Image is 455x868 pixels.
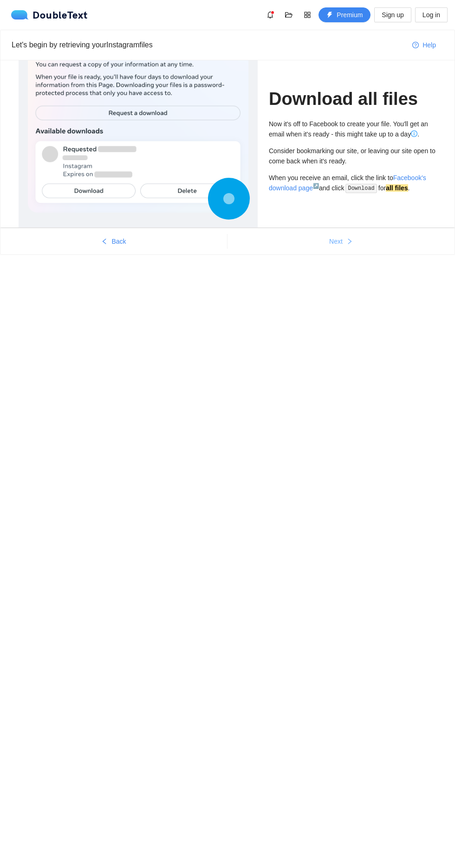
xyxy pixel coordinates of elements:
[422,40,436,50] span: Help
[269,174,426,192] a: Facebook's download page↗
[337,10,363,20] span: Premium
[318,7,370,22] button: thunderboltPremium
[329,236,343,246] span: Next
[346,238,353,246] span: right
[269,119,436,139] div: Now it's off to Facebook to create your file. You'll get an email when it's ready - this might ta...
[269,146,436,166] div: Consider bookmarking our site, or leaving our site open to come back when it's ready.
[411,130,417,137] span: info-circle
[111,236,126,246] span: Back
[227,234,455,249] button: Nextright
[11,10,88,19] a: logoDoubleText
[386,184,408,192] strong: all files
[263,7,278,22] button: bell
[11,10,32,19] img: logo
[269,88,436,110] h1: Download all files
[374,7,411,22] button: Sign up
[11,10,88,19] div: DoubleText
[0,234,227,249] button: leftBack
[345,184,377,193] code: Download
[326,12,333,19] span: thunderbolt
[415,7,448,22] button: Log in
[300,7,315,22] button: appstore
[422,10,440,20] span: Log in
[281,7,296,22] button: folder-open
[269,173,436,194] div: When you receive an email, click the link to and click for .
[382,10,403,20] span: Sign up
[101,238,108,246] span: left
[300,11,314,19] span: appstore
[282,11,296,19] span: folder-open
[263,11,277,19] span: bell
[405,38,443,52] button: question-circleHelp
[313,183,319,188] sup: ↗
[12,39,405,51] div: Let's begin by retrieving your Instagram files
[412,42,419,49] span: question-circle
